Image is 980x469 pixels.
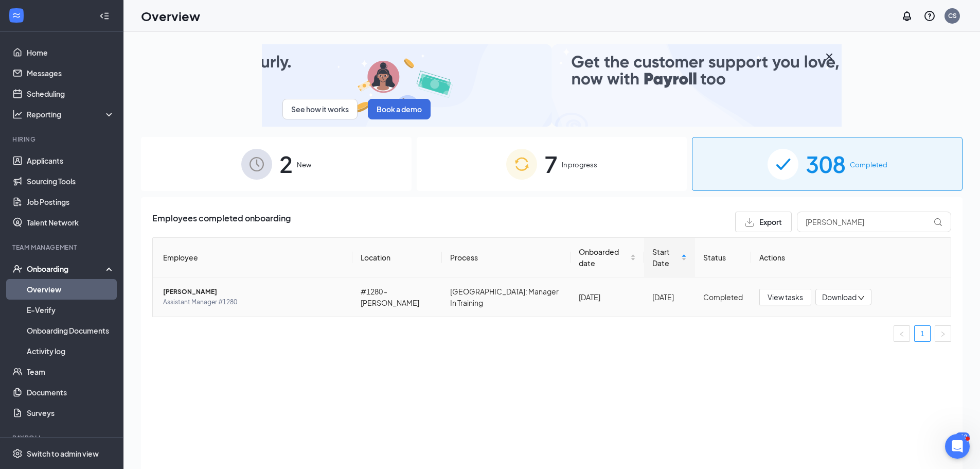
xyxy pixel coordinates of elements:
[27,448,99,459] div: Switch to admin view
[27,83,115,104] a: Scheduling
[751,238,951,277] th: Actions
[12,135,113,144] div: Hiring
[297,160,311,170] span: New
[368,99,431,119] button: Book a demo
[822,292,857,303] span: Download
[12,448,23,459] svg: Settings
[940,331,946,337] span: right
[27,264,106,274] div: Onboarding
[914,325,931,342] li: 1
[27,192,115,212] a: Job Postings
[759,218,782,225] span: Export
[759,289,811,305] button: View tasks
[27,279,115,300] a: Overview
[163,297,344,307] span: Assistant Manager #1280
[935,325,951,342] li: Next Page
[262,44,842,127] img: payroll-small.gif
[27,42,115,63] a: Home
[935,325,951,342] button: right
[806,146,846,182] span: 308
[12,109,23,119] svg: Analysis
[579,246,628,269] span: Onboarded date
[11,10,22,21] svg: WorkstreamLogo
[735,212,792,232] button: Export
[27,300,115,320] a: E-Verify
[901,10,913,22] svg: Notifications
[894,325,910,342] li: Previous Page
[27,403,115,423] a: Surveys
[703,291,743,303] div: Completed
[858,294,865,302] span: down
[141,7,200,25] h1: Overview
[823,50,835,63] svg: Cross
[768,291,803,303] span: View tasks
[955,432,970,441] div: 310
[12,264,23,274] svg: UserCheck
[27,63,115,83] a: Messages
[797,212,951,232] input: Search by Name, Job Posting, or Process
[442,238,570,277] th: Process
[352,238,442,277] th: Location
[27,361,115,382] a: Team
[923,10,936,22] svg: QuestionInfo
[27,341,115,361] a: Activity log
[153,238,352,277] th: Employee
[850,160,887,170] span: Completed
[12,433,113,442] div: Payroll
[579,291,636,303] div: [DATE]
[27,150,115,171] a: Applicants
[99,11,110,21] svg: Collapse
[27,109,115,119] div: Reporting
[894,325,910,342] button: left
[352,277,442,317] td: #1280 - [PERSON_NAME]
[12,243,113,252] div: Team Management
[544,146,558,182] span: 7
[948,11,957,20] div: CS
[915,326,930,341] a: 1
[27,212,115,233] a: Talent Network
[945,434,970,459] iframe: Intercom live chat
[695,238,751,277] th: Status
[282,99,358,119] button: See how it works
[442,277,570,317] td: [GEOGRAPHIC_DATA]: Manager In Training
[27,382,115,403] a: Documents
[152,212,291,232] span: Employees completed onboarding
[652,246,680,269] span: Start Date
[571,238,644,277] th: Onboarded date
[562,160,597,170] span: In progress
[27,171,115,192] a: Sourcing Tools
[652,291,687,303] div: [DATE]
[27,320,115,341] a: Onboarding Documents
[163,287,344,297] span: [PERSON_NAME]
[899,331,905,337] span: left
[279,146,293,182] span: 2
